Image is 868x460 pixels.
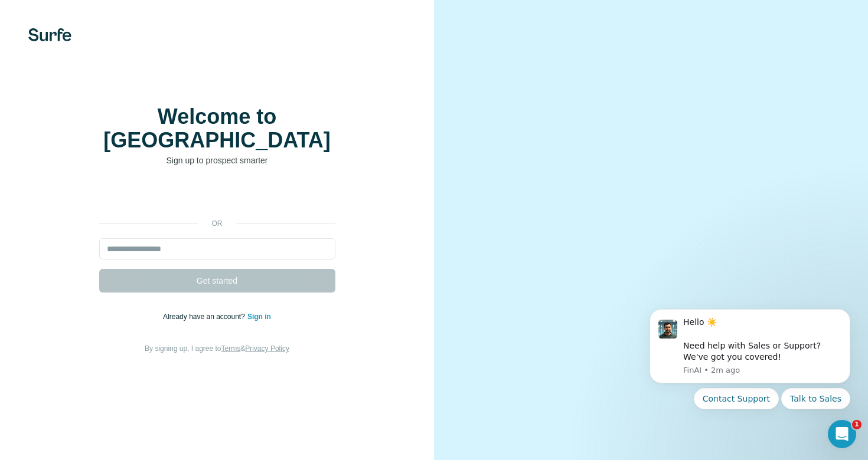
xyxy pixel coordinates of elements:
a: Sign in [247,313,271,321]
a: Privacy Policy [245,344,289,353]
h1: Welcome to [GEOGRAPHIC_DATA] [99,105,335,152]
span: Already have an account? [163,313,247,321]
span: By signing up, I agree to & [145,344,289,353]
iframe: Intercom live chat [828,420,856,448]
a: Terms [221,344,241,353]
iframe: Intercom notifications message [632,294,868,454]
span: 1 [852,420,862,429]
p: Sign up to prospect smarter [99,155,335,166]
p: or [198,218,236,229]
img: Surfe's logo [28,28,71,41]
iframe: Botón Iniciar sesión con Google [93,184,341,210]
